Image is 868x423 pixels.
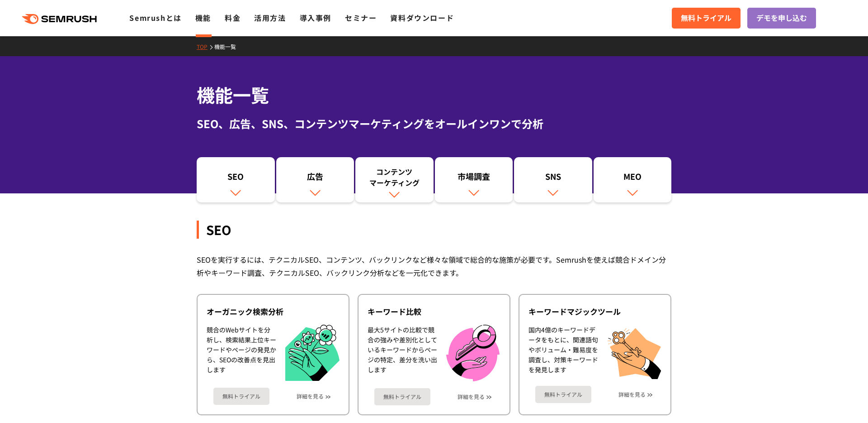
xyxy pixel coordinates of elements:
[446,325,500,381] img: キーワード比較
[681,12,731,24] span: 無料トライアル
[747,8,816,29] a: デモを申し込む
[368,325,437,381] div: 最大5サイトの比較で競合の強みや差別化としているキーワードからページの特定、差分を洗い出します
[756,12,807,24] span: デモを申し込む
[254,12,286,23] a: 活用方法
[618,391,646,398] a: 詳細を見る
[345,12,377,23] a: セミナー
[297,393,324,399] a: 詳細を見る
[368,306,500,317] div: キーワード比較
[514,157,592,202] a: SNS
[598,171,667,186] div: MEO
[360,166,429,188] div: コンテンツ マーケティング
[276,157,354,202] a: 広告
[594,157,672,202] a: MEO
[300,12,331,23] a: 導入事例
[197,221,671,239] div: SEO
[195,12,211,23] a: 機能
[197,157,275,202] a: SEO
[435,157,513,202] a: 市場調査
[225,12,241,23] a: 料金
[535,386,591,403] a: 無料トライアル
[672,8,741,29] a: 無料トライアル
[207,325,276,381] div: 競合のWebサイトを分析し、検索結果上位キーワードやページの発見から、SEOの改善点を見出します
[214,43,243,50] a: 機能一覧
[458,394,485,400] a: 詳細を見る
[281,171,350,186] div: 広告
[197,43,214,50] a: TOP
[285,325,340,381] img: オーガニック検索分析
[528,325,598,379] div: 国内4億のキーワードデータをもとに、関連語句やボリューム・難易度を調査し、対策キーワードを発見します
[519,171,588,186] div: SNS
[201,171,270,186] div: SEO
[129,12,181,23] a: Semrushとは
[607,325,661,379] img: キーワードマジックツール
[213,388,269,405] a: 無料トライアル
[439,171,509,186] div: 市場調査
[207,306,340,317] div: オーガニック検索分析
[355,157,434,202] a: コンテンツマーケティング
[197,253,671,279] div: SEOを実行するには、テクニカルSEO、コンテンツ、バックリンクなど様々な領域で総合的な施策が必要です。Semrushを使えば競合ドメイン分析やキーワード調査、テクニカルSEO、バックリンク分析...
[197,115,671,132] div: SEO、広告、SNS、コンテンツマーケティングをオールインワンで分析
[197,82,671,108] h1: 機能一覧
[390,12,454,23] a: 資料ダウンロード
[528,306,661,317] div: キーワードマジックツール
[374,388,430,405] a: 無料トライアル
